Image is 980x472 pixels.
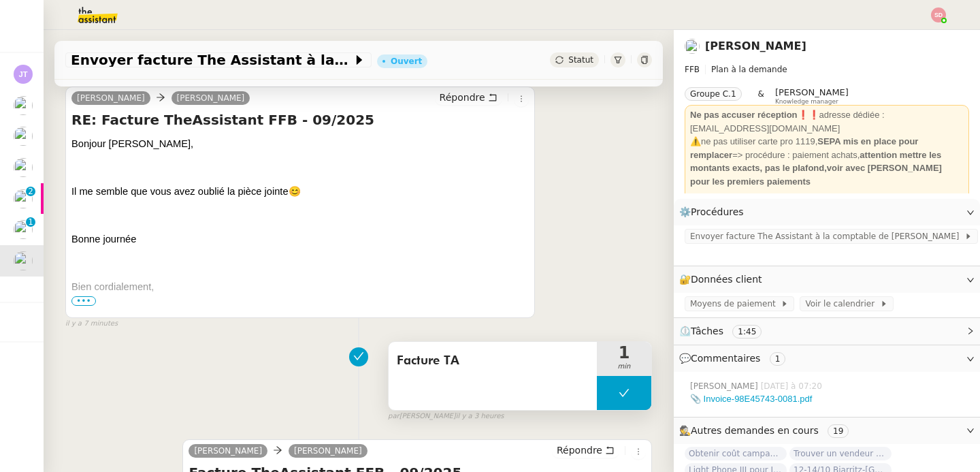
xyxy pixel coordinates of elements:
a: [PERSON_NAME] [189,445,267,457]
img: users%2FNsDxpgzytqOlIY2WSYlFcHtx26m1%2Favatar%2F8901.jpg [14,127,33,146]
span: Bien cordialement, [71,281,154,292]
span: Répondre [440,91,485,104]
strong: attention mettre les montants exacts, pas le plafond,voir avec [PERSON_NAME] pour les premiers pa... [690,150,942,187]
div: ❗❗adresse dédiée : [EMAIL_ADDRESS][DOMAIN_NAME] [690,108,964,135]
nz-badge-sup: 1 [26,217,35,227]
span: 😊 [289,186,301,197]
div: ⏲️Tâches 1:45 [674,318,980,345]
span: par [388,411,399,422]
span: Statut [568,55,593,65]
h4: RE: Facture TheAssistant FFB - 09/2025 [71,110,529,129]
img: users%2FNsDxpgzytqOlIY2WSYlFcHtx26m1%2Favatar%2F8901.jpg [14,220,33,239]
a: [PERSON_NAME] [71,92,150,104]
span: 💬 [679,353,791,364]
button: Répondre [552,443,619,458]
p: 2 [28,187,33,199]
span: 🕵️ [679,425,854,436]
span: Envoyer facture The Assistant à la comptable de [PERSON_NAME] [690,230,964,243]
nz-badge-sup: 2 [26,187,35,196]
span: [DATE] à 07:20 [761,380,825,392]
span: ⚙️ [679,204,750,220]
span: il y a 3 heures [456,411,504,422]
span: Il me semble que vous avez oublié la pièce jointe [71,186,289,197]
a: 📎 Invoice-98E45743-0081.pdf [690,394,812,404]
div: 🕵️Autres demandes en cours 19 [674,418,980,444]
span: Bonne journée [71,234,136,245]
span: Procédures [691,206,744,217]
nz-tag: Groupe C.1 [685,87,742,101]
div: 🔐Données client [674,266,980,293]
div: 💬Commentaires 1 [674,345,980,372]
span: Commentaires [691,353,760,364]
button: Répondre [435,90,502,105]
span: ••• [71,296,96,306]
span: [PERSON_NAME] [690,380,761,392]
img: users%2FrZ9hsAwvZndyAxvpJrwIinY54I42%2Favatar%2FChatGPT%20Image%201%20aou%CC%82t%202025%2C%2011_1... [14,189,33,208]
strong: SEPA mis en place pour remplacer [690,136,918,160]
span: il y a 7 minutes [65,318,118,330]
nz-tag: 1 [770,352,786,366]
span: FFB [685,65,700,74]
span: Autres demandes en cours [691,425,819,436]
span: Facture TA [397,351,589,371]
span: 1 [597,345,651,361]
a: [PERSON_NAME] [705,40,806,52]
span: ⏲️ [679,326,773,336]
span: Tâches [691,326,723,336]
span: Knowledge manager [775,98,838,106]
span: Données client [691,274,762,285]
span: [PERSON_NAME] [775,87,849,97]
nz-tag: 1:45 [732,325,762,339]
img: svg [14,65,33,84]
span: Obtenir coût campagne pub RATP [GEOGRAPHIC_DATA] [685,447,787,460]
p: 1 [28,217,33,230]
span: Envoyer facture The Assistant à la comptable de Fabien - 10 [71,53,353,67]
span: 🔐 [679,272,768,287]
img: users%2FNsDxpgzytqOlIY2WSYlFcHtx26m1%2Favatar%2F8901.jpg [14,251,33,270]
div: ⚠️ne pas utiliser carte pro 1119, => procédure : paiement achats, [690,135,964,188]
span: Bonjour [PERSON_NAME], [71,138,193,149]
nz-tag: 19 [828,424,849,438]
img: users%2F9GXHdUEgf7ZlSXdwo7B3iBDT3M02%2Favatar%2Fimages.jpeg [14,158,33,177]
span: & [758,87,764,105]
span: Trouver un vendeur d'automates à pizza [789,447,892,460]
img: users%2FNsDxpgzytqOlIY2WSYlFcHtx26m1%2Favatar%2F8901.jpg [14,96,33,115]
strong: Ne pas accuser réception [690,110,798,120]
span: Voir le calendrier [805,297,879,311]
span: min [597,361,651,373]
small: [PERSON_NAME] [388,411,504,422]
img: users%2FNsDxpgzytqOlIY2WSYlFcHtx26m1%2Favatar%2F8901.jpg [685,39,700,54]
span: Moyens de paiement [690,297,781,311]
span: Plan à la demande [711,65,787,74]
img: svg [931,7,946,22]
a: [PERSON_NAME] [171,92,250,104]
a: [PERSON_NAME] [289,445,367,457]
span: Répondre [557,443,602,457]
div: ⚙️Procédures [674,199,980,225]
div: Ouvert [391,57,422,65]
app-user-label: Knowledge manager [775,87,849,105]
